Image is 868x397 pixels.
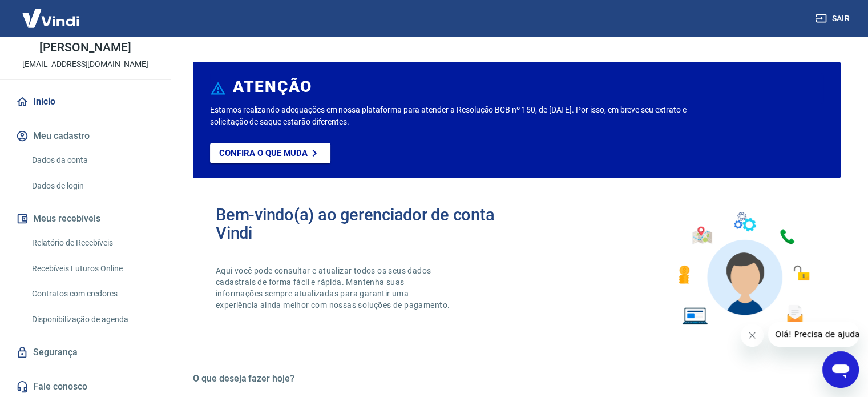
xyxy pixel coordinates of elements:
[233,81,312,93] h6: ATENÇÃO
[14,89,157,114] a: Início
[7,8,96,17] span: Olá! Precisa de ajuda?
[14,206,157,231] button: Meus recebíveis
[27,257,157,280] a: Recebíveis Futuros Online
[14,340,157,365] a: Segurança
[27,282,157,306] a: Contratos com credores
[668,206,818,332] img: Imagem de um avatar masculino com diversos icones exemplificando as funcionalidades do gerenciado...
[27,174,157,198] a: Dados de login
[27,231,157,255] a: Relatório de Recebíveis
[14,123,157,149] button: Meu cadastro
[193,373,841,384] h5: O que deseja fazer hoje?
[210,104,701,128] p: Estamos realizando adequações em nossa plataforma para atender a Resolução BCB nº 150, de [DATE]....
[813,8,854,29] button: Sair
[27,149,157,172] a: Dados da conta
[219,148,308,158] p: Confira o que muda
[22,58,148,70] p: [EMAIL_ADDRESS][DOMAIN_NAME]
[27,308,157,331] a: Disponibilização de agenda
[768,322,859,347] iframe: Mensagem da empresa
[741,324,764,347] iframe: Fechar mensagem
[216,206,517,242] h2: Bem-vindo(a) ao gerenciador de conta Vindi
[14,1,88,35] img: Vindi
[822,351,859,388] iframe: Botão para abrir a janela de mensagens
[210,143,330,163] a: Confira o que muda
[216,265,452,311] p: Aqui você pode consultar e atualizar todos os seus dados cadastrais de forma fácil e rápida. Mant...
[39,42,131,54] p: [PERSON_NAME]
